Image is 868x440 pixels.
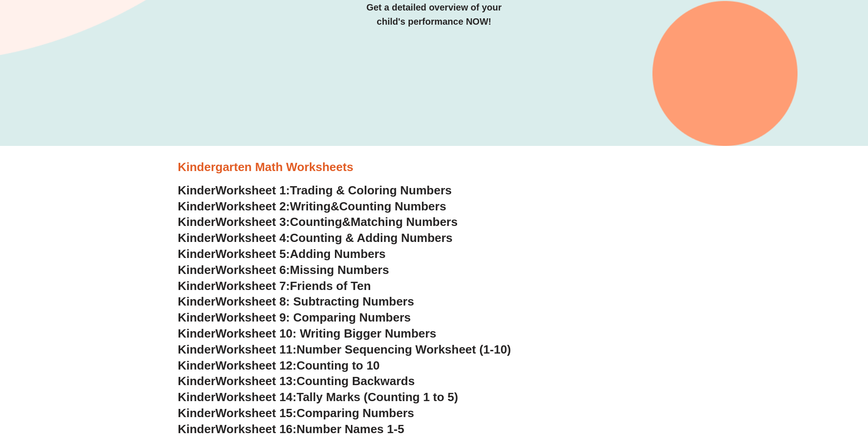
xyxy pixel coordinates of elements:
[290,263,389,277] span: Missing Numbers
[216,327,437,340] span: Worksheet 10: Writing Bigger Numbers
[290,199,331,213] span: Writing
[297,406,414,420] span: Comparing Numbers
[216,390,297,404] span: Worksheet 14:
[297,390,458,404] span: Tally Marks (Counting 1 to 5)
[297,343,511,356] span: Number Sequencing Worksheet (1-10)
[216,343,297,356] span: Worksheet 11:
[216,279,290,293] span: Worksheet 7:
[178,406,216,420] span: Kinder
[216,215,290,229] span: Worksheet 3:
[297,422,404,436] span: Number Names 1-5
[290,231,453,245] span: Counting & Adding Numbers
[290,247,386,261] span: Adding Numbers
[178,183,452,197] a: KinderWorksheet 1:Trading & Coloring Numbers
[178,231,216,245] span: Kinder
[216,422,297,436] span: Worksheet 16:
[178,422,216,436] span: Kinder
[216,231,290,245] span: Worksheet 4:
[216,263,290,277] span: Worksheet 6:
[178,183,216,197] span: Kinder
[178,215,458,229] a: KinderWorksheet 3:Counting&Matching Numbers
[350,215,458,229] span: Matching Numbers
[216,247,290,261] span: Worksheet 5:
[290,183,452,197] span: Trading & Coloring Numbers
[178,279,216,293] span: Kinder
[216,295,414,308] span: Worksheet 8: Subtracting Numbers
[178,327,216,340] span: Kinder
[339,199,446,213] span: Counting Numbers
[178,279,371,293] a: KinderWorksheet 7:Friends of Ten
[178,247,216,261] span: Kinder
[178,295,414,308] a: KinderWorksheet 8: Subtracting Numbers
[68,0,800,29] h3: Get a detailed overview of your child's performance NOW!
[178,247,386,261] a: KinderWorksheet 5:Adding Numbers
[178,199,216,213] span: Kinder
[178,390,216,404] span: Kinder
[178,263,216,277] span: Kinder
[178,311,216,324] span: Kinder
[178,199,447,213] a: KinderWorksheet 2:Writing&Counting Numbers
[216,359,297,372] span: Worksheet 12:
[216,199,290,213] span: Worksheet 2:
[178,359,216,372] span: Kinder
[178,160,690,175] h3: Kindergarten Math Worksheets
[178,327,437,340] a: KinderWorksheet 10: Writing Bigger Numbers
[178,311,411,324] a: KinderWorksheet 9: Comparing Numbers
[290,215,342,229] span: Counting
[297,359,380,372] span: Counting to 10
[216,183,290,197] span: Worksheet 1:
[178,231,453,245] a: KinderWorksheet 4:Counting & Adding Numbers
[216,406,297,420] span: Worksheet 15:
[178,295,216,308] span: Kinder
[716,337,868,440] iframe: Chat Widget
[178,215,216,229] span: Kinder
[216,374,297,388] span: Worksheet 13:
[178,263,389,277] a: KinderWorksheet 6:Missing Numbers
[178,343,216,356] span: Kinder
[290,279,371,293] span: Friends of Ten
[297,374,415,388] span: Counting Backwards
[178,374,216,388] span: Kinder
[216,311,411,324] span: Worksheet 9: Comparing Numbers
